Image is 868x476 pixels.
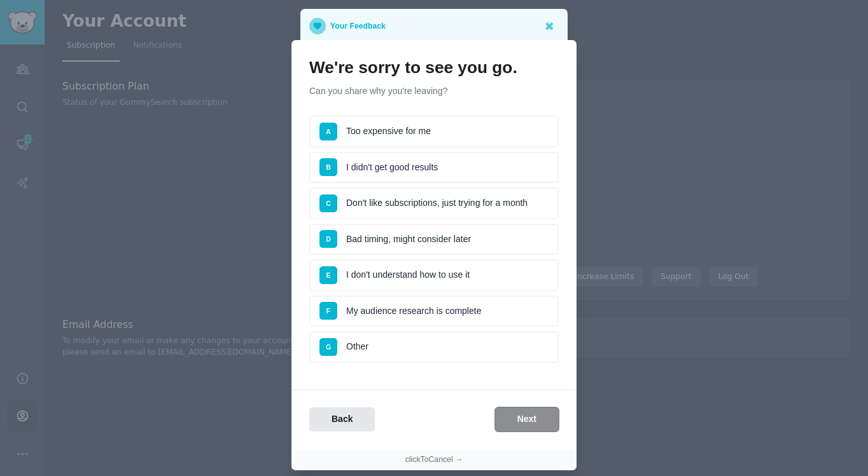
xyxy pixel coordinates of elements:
h1: We're sorry to see you go. [309,58,559,78]
span: C [326,200,331,207]
span: G [326,343,331,351]
button: Back [309,407,375,432]
button: clickToCancel → [405,454,463,466]
span: F [326,307,330,315]
span: B [326,163,331,171]
span: A [326,128,331,135]
span: E [326,271,330,279]
span: D [326,235,331,243]
p: Can you share why you're leaving? [309,85,559,98]
p: Your Feedback [330,18,386,34]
